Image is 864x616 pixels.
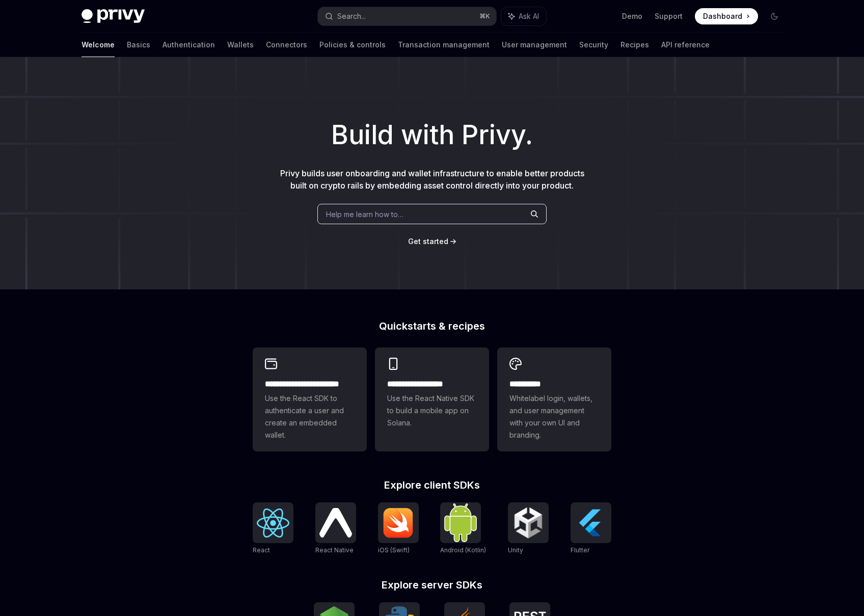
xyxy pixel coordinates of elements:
[266,33,307,57] a: Connectors
[620,33,649,57] a: Recipes
[661,33,710,57] a: API reference
[257,508,289,538] img: React
[502,33,567,57] a: User management
[265,392,355,441] span: Use the React SDK to authenticate a user and create an embedded wallet.
[509,392,599,441] span: Whitelabel login, wallets, and user management with your own UI and branding.
[16,115,848,155] h1: Build with Privy.
[253,480,611,490] h2: Explore client SDKs
[319,33,386,57] a: Policies & controls
[440,502,486,555] a: Android (Kotlin)Android (Kotlin)
[508,502,549,555] a: UnityUnity
[501,7,546,25] button: Ask AI
[315,502,356,555] a: React NativeReact Native
[408,237,448,246] span: Get started
[382,507,415,538] img: iOS (Swift)
[387,392,477,429] span: Use the React Native SDK to build a mobile app on Solana.
[579,33,608,57] a: Security
[703,11,742,21] span: Dashboard
[398,33,490,57] a: Transaction management
[337,10,366,22] div: Search...
[378,546,410,554] span: iOS (Swift)
[444,503,477,542] img: Android (Kotlin)
[766,8,782,24] button: Toggle dark mode
[315,546,354,554] span: React Native
[575,506,607,539] img: Flutter
[253,580,611,590] h2: Explore server SDKs
[253,321,611,331] h2: Quickstarts & recipes
[326,209,403,220] span: Help me learn how to…
[479,12,490,20] span: ⌘ K
[622,11,642,21] a: Demo
[408,236,448,247] a: Get started
[319,508,352,537] img: React Native
[82,9,145,23] img: dark logo
[519,11,539,21] span: Ask AI
[655,11,683,21] a: Support
[318,7,496,25] button: Search...⌘K
[440,546,486,554] span: Android (Kotlin)
[253,546,270,554] span: React
[571,502,611,555] a: FlutterFlutter
[508,546,523,554] span: Unity
[512,506,545,539] img: Unity
[497,347,611,451] a: **** *****Whitelabel login, wallets, and user management with your own UI and branding.
[378,502,419,555] a: iOS (Swift)iOS (Swift)
[127,33,150,57] a: Basics
[571,546,589,554] span: Flutter
[163,33,215,57] a: Authentication
[253,502,293,555] a: ReactReact
[695,8,758,24] a: Dashboard
[375,347,489,451] a: **** **** **** ***Use the React Native SDK to build a mobile app on Solana.
[82,33,115,57] a: Welcome
[280,168,584,191] span: Privy builds user onboarding and wallet infrastructure to enable better products built on crypto ...
[227,33,254,57] a: Wallets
